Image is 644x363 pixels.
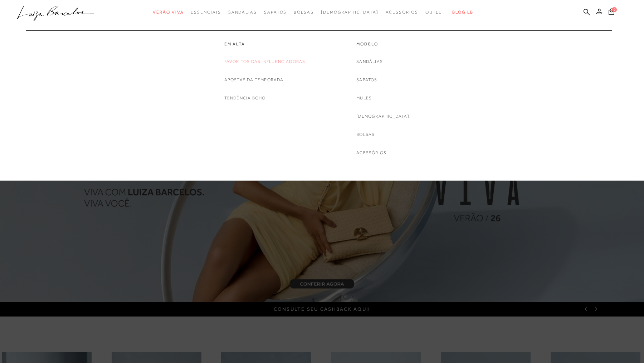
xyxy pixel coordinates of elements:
[224,76,284,84] a: noSubCategoriesText
[321,10,379,15] span: [DEMOGRAPHIC_DATA]
[425,6,445,19] a: categoryNavScreenReaderText
[224,58,306,65] a: noSubCategoriesText
[224,41,306,47] a: categoryNavScreenReaderText
[153,10,184,15] span: Verão Viva
[294,6,314,19] a: categoryNavScreenReaderText
[452,6,473,19] a: BLOG LB
[356,41,409,47] a: categoryNavScreenReaderText
[264,10,287,15] span: Sapatos
[191,10,221,15] span: Essenciais
[606,8,616,18] button: 0
[356,131,375,138] a: noSubCategoriesText
[228,10,257,15] span: Sandálias
[452,10,473,15] span: BLOG LB
[356,113,409,120] a: noSubCategoriesText
[224,94,266,102] a: noSubCategoriesText
[228,6,257,19] a: categoryNavScreenReaderText
[356,94,372,102] a: noSubCategoriesText
[153,6,184,19] a: categoryNavScreenReaderText
[191,6,221,19] a: categoryNavScreenReaderText
[356,58,383,65] a: noSubCategoriesText
[386,10,418,15] span: Acessórios
[356,76,377,84] a: noSubCategoriesText
[321,6,379,19] a: noSubCategoriesText
[386,6,418,19] a: categoryNavScreenReaderText
[294,10,314,15] span: Bolsas
[264,6,287,19] a: categoryNavScreenReaderText
[356,149,386,157] a: noSubCategoriesText
[425,10,445,15] span: Outlet
[612,7,617,12] span: 0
